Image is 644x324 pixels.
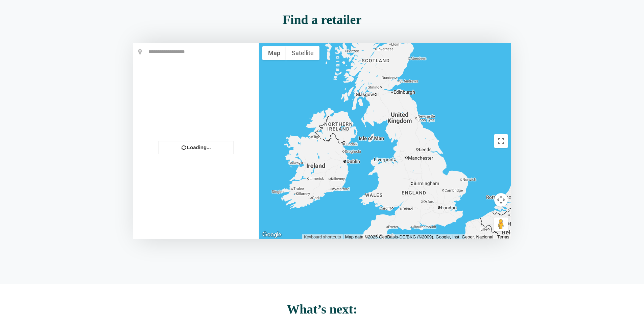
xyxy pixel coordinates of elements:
[497,234,509,240] a: Terms
[262,46,286,60] button: Show street map
[345,234,493,239] span: Map data ©2025 GeoBasis-DE/BKG (©2009), Google, Inst. Geogr. Nacional
[133,13,511,26] h2: Find a retailer
[286,46,319,60] button: Show satellite imagery
[261,230,283,239] img: Google
[304,234,341,240] button: Keyboard shortcuts
[494,193,508,207] button: Map camera controls
[261,230,283,239] a: Open this area in Google Maps (opens a new window)
[158,141,234,154] div: Loading...
[3,303,641,316] h2: What’s next:
[494,217,508,231] button: Drag Pegman onto the map to open Street View
[494,134,508,148] button: Toggle fullscreen view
